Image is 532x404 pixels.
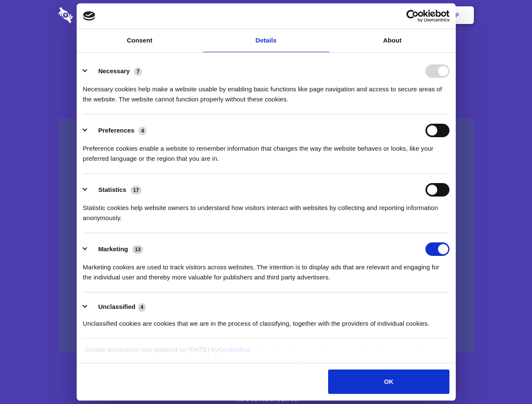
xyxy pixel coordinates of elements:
div: Marketing cookies are used to track visitors across websites. The intention is to display ads tha... [83,256,449,282]
img: logo [83,11,96,21]
a: Details [203,29,329,52]
span: 4 [138,303,146,311]
span: 7 [134,67,142,76]
a: Pricing [247,2,284,28]
div: Necessary cookies help make a website usable by enabling basic functions like page navigation and... [83,78,449,104]
a: Contact [342,2,380,28]
button: Unclassified (4) [83,302,151,312]
span: 13 [132,245,143,254]
span: 4 [139,127,147,135]
img: logo-wordmark-white-trans-d4663122ce5f474addd5e946df7df03e33cb6a1c49d2221995e7729f52c070b2.svg [59,7,131,23]
div: Preference cookies enable a website to remember information that changes the way the website beha... [83,137,449,164]
button: Marketing (13) [83,242,149,256]
div: Unclassified cookies are cookies that we are in the process of classifying, together with the pro... [83,312,449,329]
label: Necessary [98,67,130,74]
a: Login [382,2,419,28]
button: Necessary (7) [83,64,147,78]
div: Cookie declaration last updated on [DATE] by [79,345,453,361]
a: Cookiebot [218,346,250,353]
button: Preferences (4) [83,124,152,137]
a: Usercentrics Cookiebot - opens in a new window [376,10,449,22]
label: Statistics [98,186,126,193]
label: Preferences [98,127,134,134]
h1: Eliminate Slack Data Loss. [59,38,474,68]
span: 17 [131,186,142,194]
button: OK [328,369,449,394]
h4: Auto-redaction of sensitive data, encrypted data sharing and self-destructing private chats. Shar... [59,77,474,104]
iframe: Drift Widget Chat Controller [490,362,522,394]
button: Statistics (17) [83,183,147,197]
label: Marketing [98,245,128,252]
a: About [329,29,456,52]
a: Consent [77,29,203,52]
a: Wistia video thumbnail [59,119,474,352]
div: Statistic cookies help website owners to understand how visitors interact with websites by collec... [83,197,449,223]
